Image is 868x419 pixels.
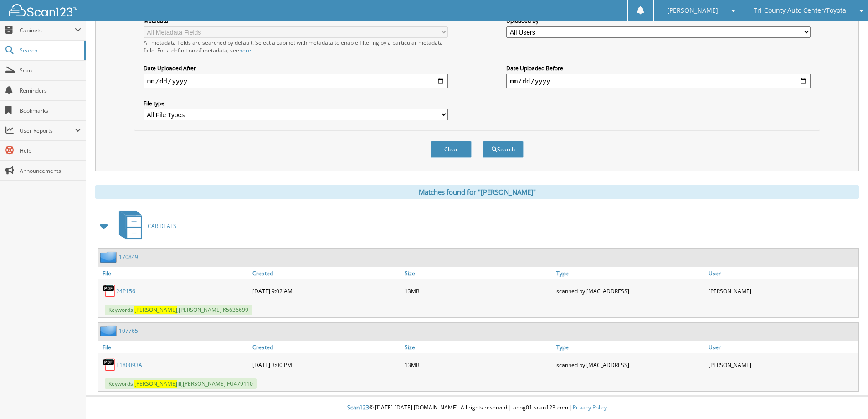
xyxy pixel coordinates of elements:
a: T180093A [116,361,142,369]
div: [PERSON_NAME] [706,282,858,300]
span: Keywords: III,[PERSON_NAME] FU479110 [105,378,257,389]
div: scanned by [MAC_ADDRESS] [554,356,706,374]
a: User [706,341,858,353]
span: [PERSON_NAME] [134,380,177,388]
div: Matches found for "[PERSON_NAME]" [95,185,859,199]
span: Reminders [20,87,81,94]
a: 107765 [119,327,138,335]
div: 13MB [402,356,555,374]
span: Keywords: ,[PERSON_NAME] K5636699 [105,305,252,315]
span: Scan123 [347,403,369,411]
span: User Reports [20,127,75,134]
span: Tri-County Auto Center/Toyota [754,8,846,13]
span: Scan [20,67,81,74]
div: [DATE] 9:02 AM [250,282,402,300]
div: scanned by [MAC_ADDRESS] [554,282,706,300]
label: Date Uploaded After [144,64,448,72]
span: [PERSON_NAME] [667,8,718,13]
img: scan123-logo-white.svg [9,4,77,16]
a: Privacy Policy [573,403,607,411]
a: Type [554,341,706,353]
span: [PERSON_NAME] [134,306,177,314]
a: File [98,341,250,353]
a: User [706,267,858,279]
div: [DATE] 3:00 PM [250,356,402,374]
input: end [506,74,811,88]
button: Search [483,141,524,158]
span: Bookmarks [20,107,81,114]
iframe: Chat Widget [822,375,868,419]
div: All metadata fields are searched by default. Select a cabinet with metadata to enable filtering b... [144,39,448,54]
input: start [144,74,448,88]
a: 170849 [119,253,138,261]
div: © [DATE]-[DATE] [DOMAIN_NAME]. All rights reserved | appg01-scan123-com | [86,397,868,419]
div: [PERSON_NAME] [706,356,858,374]
a: 24P156 [116,287,135,295]
label: Uploaded By [506,17,811,25]
a: Size [402,267,555,279]
div: 13MB [402,282,555,300]
img: folder2.png [100,251,119,263]
a: here [239,47,251,54]
label: Metadata [144,17,448,25]
a: CAR DEALS [113,208,176,244]
label: File type [144,99,448,107]
span: Search [20,47,80,54]
img: PDF.png [103,284,116,298]
span: CAR DEALS [148,222,176,230]
span: Announcements [20,167,81,175]
a: Created [250,267,402,279]
span: Cabinets [20,26,75,34]
label: Date Uploaded Before [506,64,811,72]
img: PDF.png [103,358,116,372]
a: Created [250,341,402,353]
span: Help [20,147,81,155]
button: Clear [431,141,472,158]
a: Size [402,341,555,353]
a: File [98,267,250,279]
img: folder2.png [100,325,119,336]
a: Type [554,267,706,279]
